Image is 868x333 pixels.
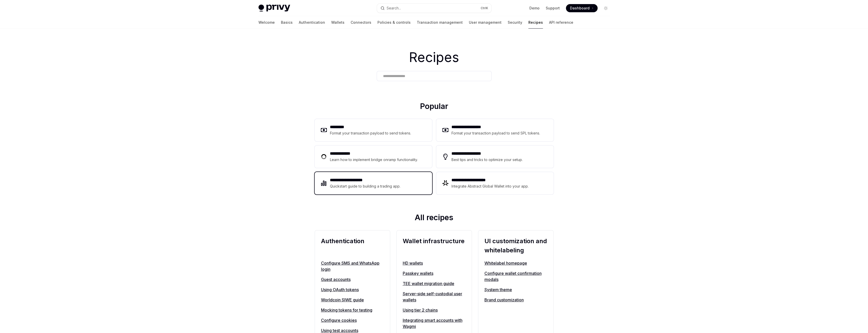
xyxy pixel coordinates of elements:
div: Format your transaction payload to send SPL tokens. [451,130,541,136]
a: Recipes [528,16,543,29]
a: Basics [281,16,293,29]
a: **** **** ***Learn how to implement bridge onramp functionality. [315,145,432,168]
button: Toggle dark mode [602,4,610,12]
a: Authentication [299,16,325,29]
a: User management [469,16,502,29]
img: light logo [258,5,290,12]
a: Configure wallet confirmation modals [484,270,547,282]
a: Configure cookies [321,317,384,323]
a: Configure SMS and WhatsApp login [321,260,384,272]
a: Using tier 2 chains [403,307,466,313]
a: Welcome [258,16,275,29]
a: Passkey wallets [403,270,466,276]
a: Demo [529,6,540,11]
a: Transaction management [417,16,463,29]
div: Best tips and tricks to optimize your setup. [451,157,524,163]
a: Brand customization [484,297,547,303]
a: Dashboard [566,4,598,12]
a: **** ****Format your transaction payload to send tokens. [315,119,432,141]
a: Integrating smart accounts with Wagmi [403,317,466,329]
a: Whitelabel homepage [484,260,547,266]
a: Connectors [351,16,371,29]
a: Security [508,16,522,29]
a: System theme [484,287,547,293]
span: Ctrl K [481,6,488,10]
a: Policies & controls [377,16,411,29]
a: Support [546,6,560,11]
a: TEE wallet migration guide [403,280,466,287]
div: Format your transaction payload to send tokens. [330,130,411,136]
h2: Wallet infrastructure [403,237,466,255]
h2: Popular [315,102,554,113]
a: Mocking tokens for testing [321,307,384,313]
span: Dashboard [570,6,590,11]
div: Integrate Abstract Global Wallet into your app. [451,183,529,189]
h2: All recipes [315,213,554,224]
h2: UI customization and whitelabeling [484,237,547,255]
a: Guest accounts [321,276,384,282]
a: Server-side self-custodial user wallets [403,291,466,303]
a: API reference [549,16,573,29]
a: Wallets [331,16,344,29]
div: Learn how to implement bridge onramp functionality. [330,157,419,163]
div: Quickstart guide to building a trading app. [330,183,401,189]
button: Search...CtrlK [377,4,491,13]
a: Using OAuth tokens [321,287,384,293]
a: HD wallets [403,260,466,266]
h2: Authentication [321,237,384,255]
div: Search... [387,5,401,11]
a: Worldcoin SIWE guide [321,297,384,303]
